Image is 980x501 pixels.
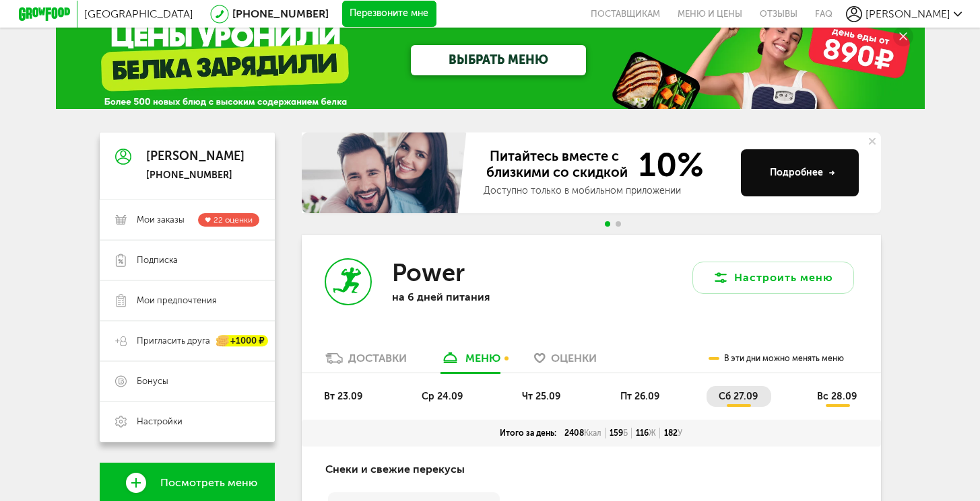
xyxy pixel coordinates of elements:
[678,428,682,438] span: У
[217,336,268,347] div: +1000 ₽
[232,7,329,20] a: [PHONE_NUMBER]
[325,457,465,482] h4: Снеки и свежие перекусы
[692,262,854,294] button: Настроить меню
[100,200,275,240] a: Мои заказы 22 оценки
[100,280,275,321] a: Мои предпочтения
[522,391,560,402] span: чт 25.09
[496,428,560,438] div: Итого за день:
[100,401,275,442] a: Настройки
[411,45,586,75] a: ВЫБРАТЬ МЕНЮ
[560,428,606,438] div: 2408
[630,148,704,182] span: 10%
[606,428,632,438] div: 159
[719,391,758,402] span: сб 27.09
[632,428,660,438] div: 116
[392,258,465,287] h3: Power
[484,148,630,182] span: Питайтесь вместе с близкими со скидкой
[551,352,597,364] span: Оценки
[324,391,362,402] span: вт 23.09
[214,215,253,225] span: 22 оценки
[527,351,603,373] a: Оценки
[465,352,500,364] div: меню
[100,321,275,361] a: Пригласить друга +1000 ₽
[434,351,507,373] a: меню
[392,291,567,303] p: на 6 дней питания
[741,149,859,196] button: Подробнее
[137,254,178,266] span: Подписка
[302,132,470,213] img: family-banner.579af9d.jpg
[770,166,835,180] div: Подробнее
[84,7,193,20] span: [GEOGRAPHIC_DATA]
[709,345,844,373] div: В эти дни можно менять меню
[137,335,210,347] span: Пригласить друга
[146,169,244,182] div: [PHONE_NUMBER]
[137,214,185,226] span: Мои заказы
[160,477,257,489] span: Посмотреть меню
[660,428,686,438] div: 182
[484,184,730,198] div: Доступно только в мобильном приложении
[137,295,216,307] span: Мои предпочтения
[100,240,275,280] a: Подписка
[817,391,857,402] span: вс 28.09
[342,1,436,28] button: Перезвоните мне
[649,428,656,438] span: Ж
[616,221,621,227] span: Go to slide 2
[865,7,950,20] span: [PERSON_NAME]
[319,351,414,373] a: Доставки
[137,375,168,387] span: Бонусы
[623,428,628,438] span: Б
[584,428,601,438] span: Ккал
[605,221,610,227] span: Go to slide 1
[422,391,463,402] span: ср 24.09
[348,352,407,364] div: Доставки
[100,361,275,401] a: Бонусы
[137,416,183,428] span: Настройки
[620,391,659,402] span: пт 26.09
[146,150,244,163] div: [PERSON_NAME]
